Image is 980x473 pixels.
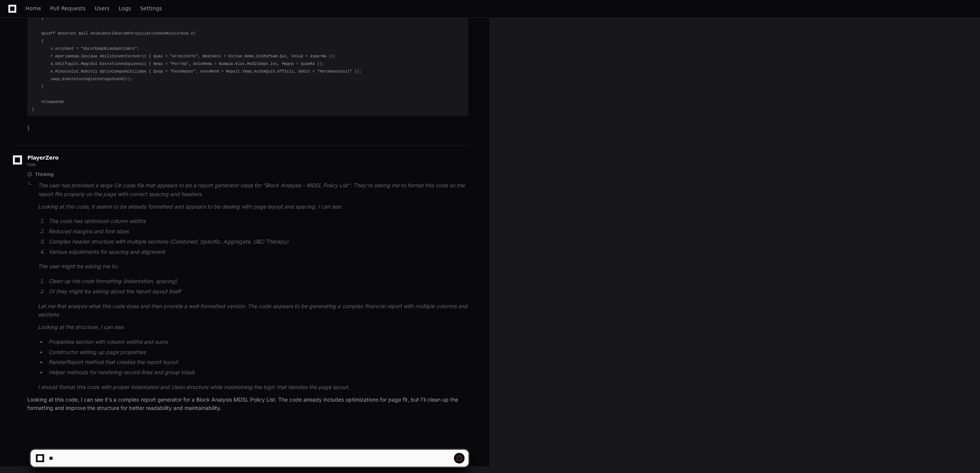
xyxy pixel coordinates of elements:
span: PlayerZero [27,155,58,160]
p: Let me first analyze what this code does and then provide a well-formatted version. The code appe... [38,302,468,320]
li: Complex header structure with multiple sections (Combined, Specific, Aggregate, G&C Therapy) [46,237,468,246]
li: Or they might be asking about the report layout itself [46,287,468,296]
p: Looking at this code, it seems to be already formatted and appears to be dealing with page layout... [38,202,468,211]
li: Clean up the code formatting (indentation, spacing) [46,277,468,286]
p: Looking at the structure, I can see: [38,323,468,332]
span: Pull Requests [50,6,85,11]
li: RenderReport method that creates the report layout [46,358,468,367]
span: Home [25,6,41,11]
span: Logs [119,6,131,11]
span: Settings [140,6,162,11]
li: The code has optimized column widths [46,217,468,226]
p: Looking at this code, I can see it's a complex report generator for a Block Analysis MDSL Policy ... [27,395,468,413]
li: Constructor setting up page properties [46,348,468,357]
p: I should format this code with proper indentation and clean structure while maintaining the logic... [38,383,468,392]
span: Users [95,6,110,11]
p: The user might be asking me to: [38,262,468,271]
li: Reduced margins and font sizes [46,227,468,236]
p: } [27,124,468,133]
li: Various adjustments for spacing and alignment [46,248,468,256]
span: now [27,161,36,167]
p: The user has provided a large C# code file that appears to be a report generator class for "Block... [38,181,468,199]
li: Properties section with column widths and sums [46,338,468,346]
span: Thinking [35,171,54,177]
li: Helper methods for rendering record lines and group totals [46,368,468,377]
